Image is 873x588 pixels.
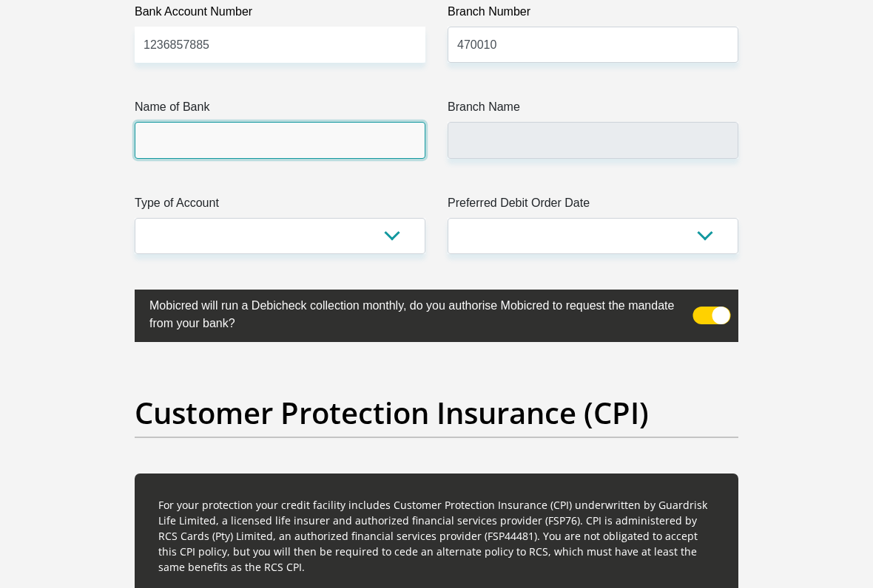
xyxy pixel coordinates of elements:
label: Bank Account Number [135,3,425,27]
input: Name of Bank [135,122,425,158]
label: Mobicred will run a Debicheck collection monthly, do you authorise Mobicred to request the mandat... [135,290,678,336]
input: Branch Number [448,27,738,63]
label: Branch Number [448,3,738,27]
input: Branch Name [448,122,738,158]
input: Bank Account Number [135,27,425,63]
label: Branch Name [448,98,738,122]
label: Name of Bank [135,98,425,122]
p: For your protection your credit facility includes Customer Protection Insurance (CPI) underwritte... [158,497,715,575]
label: Preferred Debit Order Date [448,194,738,218]
h2: Customer Protection Insurance (CPI) [135,395,738,431]
label: Type of Account [135,194,425,218]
